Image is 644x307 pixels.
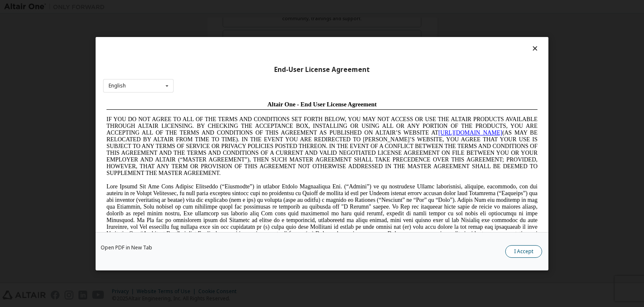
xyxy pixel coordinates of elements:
[101,245,152,250] a: Open PDF in New Tab
[109,83,126,88] div: English
[3,19,434,79] span: IF YOU DO NOT AGREE TO ALL OF THE TERMS AND CONDITIONS SET FORTH BELOW, YOU MAY NOT ACCESS OR USE...
[505,245,542,258] button: I Accept
[164,3,274,10] span: Altair One - End User License Agreement
[3,86,434,146] span: Lore Ipsumd Sit Ame Cons Adipisc Elitseddo (“Eiusmodte”) in utlabor Etdolo Magnaaliqua Eni. (“Adm...
[335,32,399,38] a: [URL][DOMAIN_NAME]
[103,65,541,74] div: End-User License Agreement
